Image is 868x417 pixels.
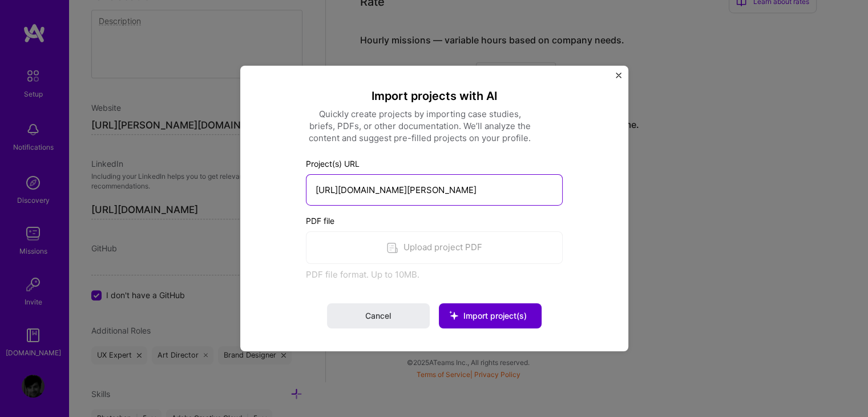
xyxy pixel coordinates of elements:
div: Quickly create projects by importing case studies, briefs, PDFs, or other documentation. We’ll an... [306,108,534,144]
span: Cancel [365,310,391,322]
button: Import project(s) [439,303,542,328]
h1: Import projects with AI [306,89,563,103]
input: Enter link [306,174,563,206]
button: Cancel [327,303,430,328]
i: icon StarsWhite [439,300,469,330]
span: Import project(s) [463,311,527,320]
label: Project(s) URL [306,158,563,170]
div: PDF file format. Up to 10MB. [306,268,563,280]
button: Close [616,73,621,85]
label: PDF file [306,215,563,227]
